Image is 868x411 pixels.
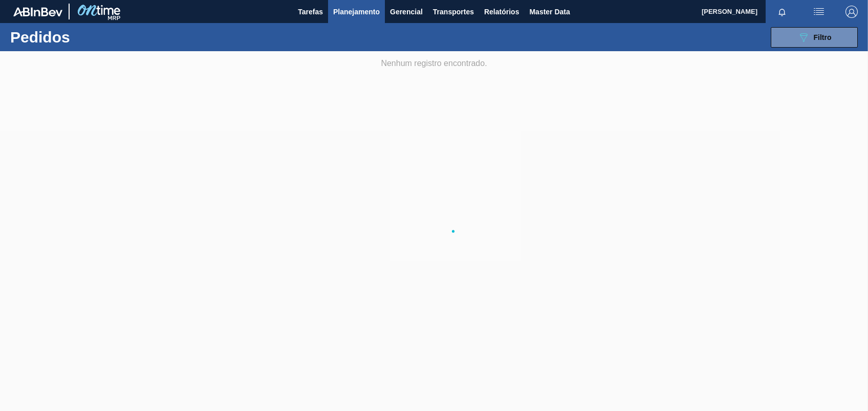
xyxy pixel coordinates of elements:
[10,31,160,43] h1: Pedidos
[433,6,474,18] span: Transportes
[766,5,798,19] button: Notificações
[529,6,570,18] span: Master Data
[845,6,858,18] img: Logout
[814,33,832,41] span: Filtro
[13,7,62,16] img: TNhmsLtSVTkK8tSr43FrP2fwEKptu5GPRR3wAAAABJRU5ErkJggg==
[484,6,519,18] span: Relatórios
[771,27,858,48] button: Filtro
[298,6,323,18] span: Tarefas
[333,6,380,18] span: Planejamento
[390,6,423,18] span: Gerencial
[813,6,825,18] img: userActions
